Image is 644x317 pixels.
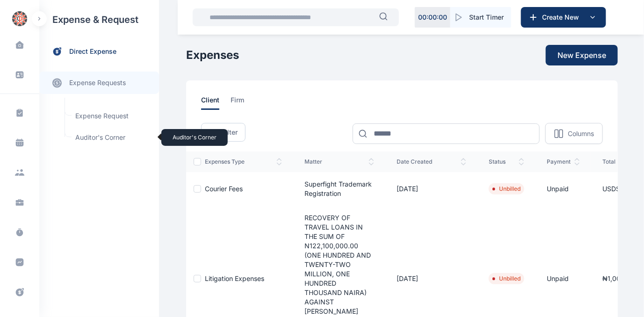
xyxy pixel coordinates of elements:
[70,129,154,146] span: Auditor's Corner
[205,274,264,282] a: Litigation Expenses
[231,95,244,110] span: firm
[39,64,159,94] div: expense requests
[489,158,524,166] span: status
[545,123,603,144] button: Columns
[397,158,466,166] span: date created
[385,172,478,206] td: [DATE]
[450,7,511,28] button: Start Timer
[293,172,385,206] td: Superfight Trademark Registration
[304,158,374,166] span: matter
[205,158,282,166] span: expenses type
[492,275,521,282] li: Unbilled
[201,95,219,110] span: client
[205,185,243,193] a: Courier Fees
[521,7,606,28] button: Create New
[547,158,580,166] span: payment
[201,95,231,110] a: client
[70,129,154,146] a: Auditor's CornerAuditor's Corner
[186,48,239,63] h1: Expenses
[546,45,618,65] button: New Expense
[418,13,447,22] p: 00 : 00 : 00
[602,185,642,193] span: USD$190.00
[39,72,159,94] a: expense requests
[201,123,246,142] button: Filter
[39,39,159,64] a: direct expense
[557,50,606,61] span: New Expense
[469,13,504,22] span: Start Timer
[492,185,521,193] li: Unbilled
[568,129,594,138] p: Columns
[70,107,154,125] a: Expense Request
[231,95,255,110] a: firm
[538,13,587,22] span: Create New
[222,128,238,137] span: Filter
[69,47,116,57] span: direct expense
[535,172,591,206] td: Unpaid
